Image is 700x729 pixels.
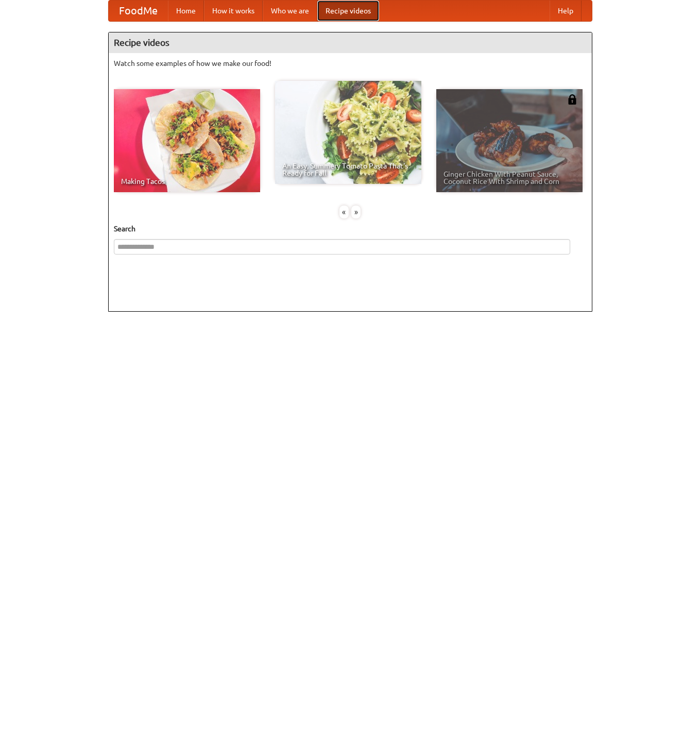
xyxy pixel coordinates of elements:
a: Help [550,1,582,21]
h4: Recipe videos [109,32,592,53]
a: Making Tacos [114,89,260,192]
a: Who we are [263,1,317,21]
div: « [339,206,349,218]
p: Watch some examples of how we make our food! [114,58,587,69]
a: How it works [204,1,263,21]
a: Recipe videos [317,1,379,21]
h5: Search [114,224,587,234]
span: An Easy, Summery Tomato Pasta That's Ready for Fall [282,162,414,177]
div: » [351,206,361,218]
a: Home [168,1,204,21]
span: Making Tacos [121,178,253,185]
a: An Easy, Summery Tomato Pasta That's Ready for Fall [275,81,421,184]
img: 483408.png [567,94,577,105]
a: FoodMe [109,1,168,21]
